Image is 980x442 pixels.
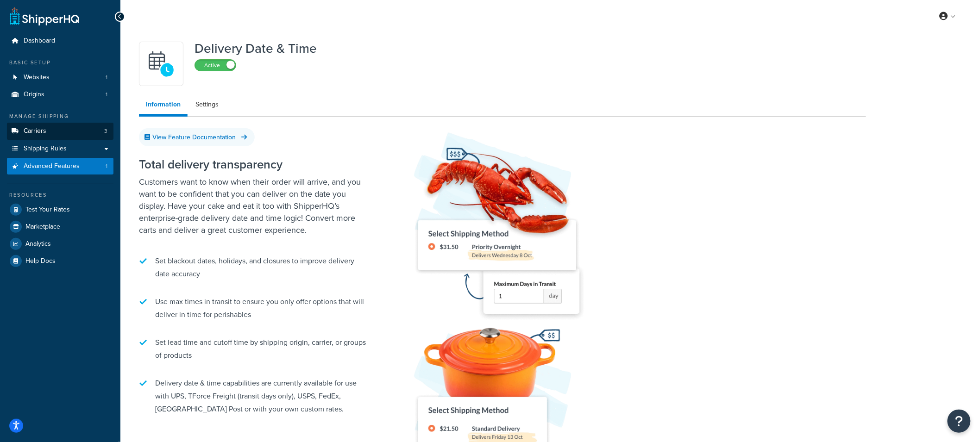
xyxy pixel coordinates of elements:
span: Advanced Features [24,162,80,170]
p: Customers want to know when their order will arrive, and you want to be confident that you can de... [139,176,371,236]
h2: Total delivery transparency [139,158,371,171]
span: Dashboard [24,37,55,45]
img: gfkeb5ejjkALwAAAABJRU5ErkJggg== [145,48,177,80]
li: Set lead time and cutoff time by shipping origin, carrier, or groups of products [139,331,371,367]
span: Origins [24,91,44,99]
a: Settings [188,95,226,114]
span: 3 [104,127,107,135]
a: Dashboard [7,32,113,50]
a: Help Docs [7,253,113,269]
span: Test Your Rates [25,206,70,214]
a: Analytics [7,236,113,252]
span: Websites [24,74,50,81]
li: Advanced Features [7,158,113,175]
span: Carriers [24,127,46,135]
div: Manage Shipping [7,112,113,120]
label: Active [195,60,236,71]
a: Websites1 [7,69,113,86]
span: Marketplace [25,223,60,231]
div: Basic Setup [7,59,113,67]
li: Use max times in transit to ensure you only offer options that will deliver in time for perishables [139,291,371,326]
a: Origins1 [7,86,113,103]
span: 1 [106,162,107,170]
li: Set blackout dates, holidays, and closures to improve delivery date accuracy [139,250,371,285]
a: Shipping Rules [7,140,113,157]
span: Analytics [25,240,51,248]
a: Advanced Features1 [7,158,113,175]
a: Marketplace [7,218,113,235]
div: Resources [7,191,113,199]
a: Information [139,95,188,117]
span: Shipping Rules [24,145,67,153]
span: 1 [106,74,107,81]
h1: Delivery Date & Time [195,42,317,56]
button: Open Resource Center [948,410,971,433]
a: View Feature Documentation [139,128,255,146]
li: Carriers [7,123,113,140]
span: 1 [106,91,107,99]
a: Test Your Rates [7,201,113,218]
span: Help Docs [25,257,56,265]
li: Origins [7,86,113,103]
li: Delivery date & time capabilities are currently available for use with UPS, TForce Freight (trans... [139,372,371,420]
li: Websites [7,69,113,86]
a: Carriers3 [7,123,113,140]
